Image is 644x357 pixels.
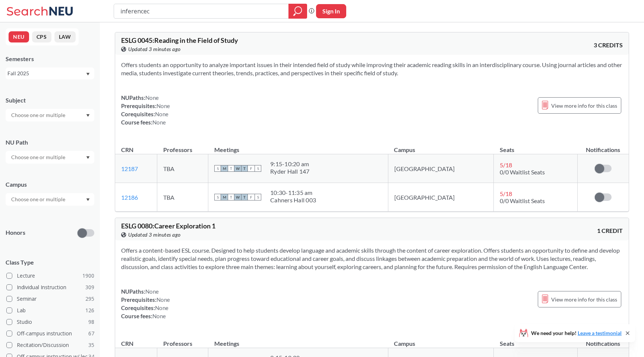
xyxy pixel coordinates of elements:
[157,138,208,154] th: Professors
[500,161,512,168] span: 5 / 18
[578,330,622,336] a: Leave a testimonial
[157,332,208,348] th: Professors
[228,194,234,200] span: T
[6,96,94,104] div: Subject
[531,331,622,336] span: We need your help!
[6,282,94,292] label: Individual Instruction
[6,271,94,281] label: Lecture
[316,4,346,18] button: Sign In
[241,165,248,172] span: T
[6,109,94,121] div: Dropdown arrow
[6,258,94,266] span: Class Type
[214,194,221,200] span: S
[86,198,90,201] svg: Dropdown arrow
[9,31,29,42] button: NEU
[494,138,577,154] th: Seats
[270,168,310,175] div: Ryder Hall 147
[86,156,90,159] svg: Dropdown arrow
[597,227,623,235] span: 1 CREDIT
[85,283,94,291] span: 309
[121,339,133,348] div: CRN
[86,114,90,117] svg: Dropdown arrow
[388,183,494,212] td: [GEOGRAPHIC_DATA]
[241,194,248,200] span: T
[157,102,170,109] span: None
[121,61,623,77] section: Offers students an opportunity to analyze important issues in their intended field of study while...
[208,138,388,154] th: Meetings
[121,194,138,201] a: 12186
[121,94,170,126] div: NUPaths: Prerequisites: Corequisites: Course fees:
[7,111,70,120] input: Choose one or multiple
[157,296,170,303] span: None
[388,332,494,348] th: Campus
[88,318,94,326] span: 98
[221,165,228,172] span: M
[255,165,261,172] span: S
[120,5,283,18] input: Class, professor, course number, "phrase"
[32,31,51,42] button: CPS
[6,340,94,350] label: Recitation/Discussion
[157,154,208,183] td: TBA
[82,272,94,280] span: 1900
[255,194,261,200] span: S
[128,45,181,53] span: Updated 3 minutes ago
[221,194,228,200] span: M
[121,146,133,154] div: CRN
[88,329,94,338] span: 67
[6,138,94,146] div: NU Path
[6,228,25,237] p: Honors
[208,332,388,348] th: Meetings
[6,317,94,327] label: Studio
[6,151,94,164] div: Dropdown arrow
[6,329,94,338] label: Off-campus instruction
[85,306,94,315] span: 126
[270,160,310,168] div: 9:15 - 10:20 am
[145,94,159,101] span: None
[594,41,623,49] span: 3 CREDITS
[6,294,94,304] label: Seminar
[85,295,94,303] span: 295
[145,288,159,295] span: None
[155,304,168,311] span: None
[551,295,617,304] span: View more info for this class
[157,183,208,212] td: TBA
[6,180,94,189] div: Campus
[54,31,76,42] button: LAW
[494,332,577,348] th: Seats
[234,165,241,172] span: W
[234,194,241,200] span: W
[121,222,215,230] span: ESLG 0080 : Career Exploration 1
[121,36,238,44] span: ESLG 0045 : Reading in the Field of Study
[155,111,168,117] span: None
[500,197,545,204] span: 0/0 Waitlist Seats
[248,194,255,200] span: F
[500,168,545,176] span: 0/0 Waitlist Seats
[7,195,70,204] input: Choose one or multiple
[121,287,170,320] div: NUPaths: Prerequisites: Corequisites: Course fees:
[388,138,494,154] th: Campus
[388,154,494,183] td: [GEOGRAPHIC_DATA]
[121,165,138,172] a: 12187
[6,193,94,206] div: Dropdown arrow
[7,69,85,78] div: Fall 2025
[228,165,234,172] span: T
[6,67,94,79] div: Fall 2025Dropdown arrow
[86,73,90,76] svg: Dropdown arrow
[214,165,221,172] span: S
[88,341,94,349] span: 35
[551,101,617,110] span: View more info for this class
[270,189,316,196] div: 10:30 - 11:35 am
[293,6,302,16] svg: magnifying glass
[128,231,181,239] span: Updated 3 minutes ago
[7,153,70,162] input: Choose one or multiple
[270,196,316,204] div: Cahners Hall 003
[121,246,623,271] section: Offers a content-based ESL course. Designed to help students develop language and academic skills...
[6,306,94,315] label: Lab
[248,165,255,172] span: F
[577,138,629,154] th: Notifications
[500,190,512,197] span: 5 / 18
[288,4,307,19] div: magnifying glass
[152,119,166,126] span: None
[6,55,94,63] div: Semesters
[152,313,166,319] span: None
